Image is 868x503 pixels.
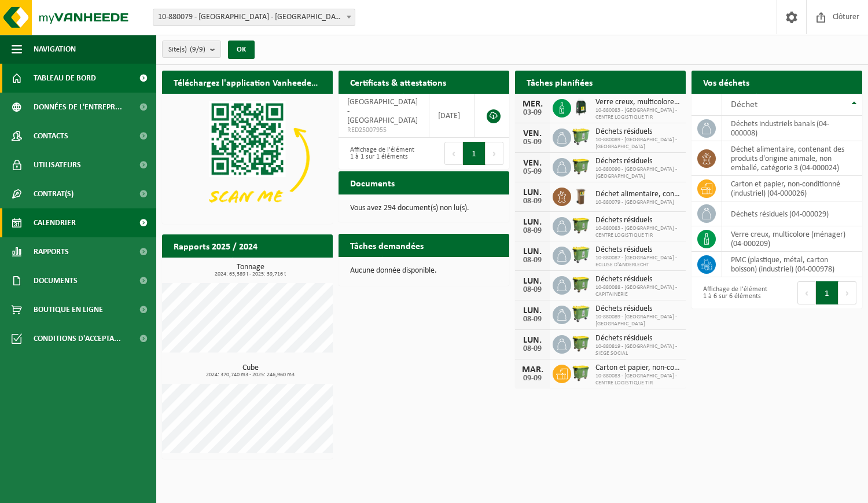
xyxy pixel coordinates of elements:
[595,275,680,284] span: Déchets résiduels
[521,197,544,205] div: 08-09
[34,237,69,266] span: Rapports
[463,142,486,165] button: 1
[521,218,544,227] div: LUN.
[521,306,544,315] div: LUN.
[347,98,418,125] span: [GEOGRAPHIC_DATA] - [GEOGRAPHIC_DATA]
[521,159,544,168] div: VEN.
[722,252,862,277] td: PMC (plastique, métal, carton boisson) (industriel) (04-000978)
[595,166,680,180] span: 10-880090 - [GEOGRAPHIC_DATA] - [GEOGRAPHIC_DATA]
[571,245,591,265] img: WB-0660-HPE-GN-50
[521,286,544,294] div: 08-09
[571,274,591,294] img: WB-1100-HPE-GN-50
[444,142,463,165] button: Previous
[571,127,591,146] img: WB-0660-HPE-GN-50
[521,100,544,109] div: MER.
[521,109,544,117] div: 03-09
[816,281,838,304] button: 1
[595,137,680,150] span: 10-880089 - [GEOGRAPHIC_DATA] - [GEOGRAPHIC_DATA]
[571,304,591,324] img: WB-0660-HPE-GN-50
[339,71,458,93] h2: Certificats & attestations
[168,41,205,58] span: Site(s)
[521,256,544,265] div: 08-09
[168,271,333,277] span: 2024: 63,389 t - 2025: 39,716 t
[34,35,76,64] span: Navigation
[34,295,103,324] span: Boutique en ligne
[34,266,78,295] span: Documents
[571,97,591,117] img: CR-HR-1C-1000-PES-01
[162,71,333,93] h2: Téléchargez l'application Vanheede+ maintenant!
[232,257,332,280] a: Consulter les rapports
[595,127,680,137] span: Déchets résiduels
[692,71,761,93] h2: Vos déchets
[595,98,680,107] span: Verre creux, multicolore (ménager)
[34,64,96,93] span: Tableau de bord
[595,157,680,166] span: Déchets résiduels
[571,363,591,383] img: WB-1100-HPE-GN-50
[722,176,862,201] td: carton et papier, non-conditionné (industriel) (04-000026)
[168,263,333,277] h3: Tonnage
[521,188,544,197] div: LUN.
[722,226,862,252] td: verre creux, multicolore (ménager) (04-000209)
[347,126,420,135] span: RED25007955
[595,225,680,239] span: 10-880083 - [GEOGRAPHIC_DATA] - CENTRE LOGISTIQUE TIR
[571,333,591,353] img: WB-1100-HPE-GN-51
[34,179,73,208] span: Contrat(s)
[595,304,680,314] span: Déchets résiduels
[162,41,221,58] button: Site(s)(9/9)
[34,324,121,353] span: Conditions d'accepta...
[521,138,544,146] div: 05-09
[521,336,544,345] div: LUN.
[339,171,406,194] h2: Documents
[168,364,333,378] h3: Cube
[571,215,591,235] img: WB-1100-HPE-GN-50
[595,284,680,298] span: 10-880088 - [GEOGRAPHIC_DATA] - CAPITAINERIE
[595,245,680,255] span: Déchets résiduels
[34,93,122,122] span: Données de l'entrepr...
[350,204,498,212] p: Vous avez 294 document(s) non lu(s).
[429,94,475,138] td: [DATE]
[521,315,544,324] div: 08-09
[521,247,544,256] div: LUN.
[521,227,544,235] div: 08-09
[571,156,591,176] img: WB-1100-HPE-GN-50
[722,116,862,141] td: déchets industriels banals (04-000008)
[797,281,816,304] button: Previous
[344,141,418,166] div: Affichage de l'élément 1 à 1 sur 1 éléments
[731,100,757,109] span: Déchet
[34,122,68,150] span: Contacts
[722,201,862,226] td: déchets résiduels (04-000029)
[595,255,680,269] span: 10-880087 - [GEOGRAPHIC_DATA] - ECLUSE D'ANDERLECHT
[521,277,544,286] div: LUN.
[515,71,604,93] h2: Tâches planifiées
[595,199,680,206] span: 10-880079 - [GEOGRAPHIC_DATA]
[521,365,544,375] div: MAR.
[350,267,498,275] p: Aucune donnée disponible.
[34,208,76,237] span: Calendrier
[595,314,680,328] span: 10-880089 - [GEOGRAPHIC_DATA] - [GEOGRAPHIC_DATA]
[228,41,255,59] button: OK
[153,9,355,25] span: 10-880079 - PORT DE BRUXELLES - BRUXELLES
[595,364,680,373] span: Carton et papier, non-conditionné (industriel)
[168,372,333,378] span: 2024: 370,740 m3 - 2025: 246,960 m3
[595,107,680,121] span: 10-880083 - [GEOGRAPHIC_DATA] - CENTRE LOGISTIQUE TIR
[595,343,680,357] span: 10-880819 - [GEOGRAPHIC_DATA] - SIEGE SOCIAL
[162,94,333,222] img: Download de VHEPlus App
[697,280,771,306] div: Affichage de l'élément 1 à 6 sur 6 éléments
[486,142,503,165] button: Next
[571,186,591,205] img: WB-0140-HPE-BN-01
[595,373,680,387] span: 10-880083 - [GEOGRAPHIC_DATA] - CENTRE LOGISTIQUE TIR
[162,234,269,257] h2: Rapports 2025 / 2024
[521,129,544,138] div: VEN.
[521,375,544,383] div: 09-09
[339,234,435,256] h2: Tâches demandées
[34,150,81,179] span: Utilisateurs
[153,9,355,26] span: 10-880079 - PORT DE BRUXELLES - BRUXELLES
[595,190,680,199] span: Déchet alimentaire, contenant des produits d'origine animale, non emballé, catég...
[595,216,680,225] span: Déchets résiduels
[521,345,544,353] div: 08-09
[722,141,862,176] td: déchet alimentaire, contenant des produits d'origine animale, non emballé, catégorie 3 (04-000024)
[190,46,205,53] count: (9/9)
[838,281,856,304] button: Next
[521,168,544,176] div: 05-09
[595,334,680,343] span: Déchets résiduels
